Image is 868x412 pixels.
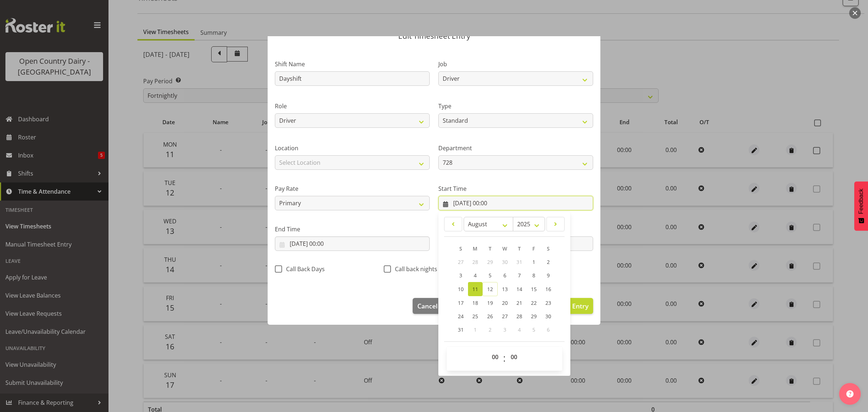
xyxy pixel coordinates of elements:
[275,71,430,86] input: Shift Name
[468,269,482,282] a: 4
[275,144,430,152] label: Location
[489,272,492,279] span: 5
[545,313,551,320] span: 30
[846,390,854,398] img: help-xxl-2.png
[532,245,535,252] span: F
[854,181,868,231] button: Feedback - Show survey
[275,184,430,193] label: Pay Rate
[458,258,464,265] span: 27
[413,298,442,314] button: Cancel
[527,282,541,296] a: 15
[458,326,464,333] span: 31
[468,282,482,296] a: 11
[541,282,556,296] a: 16
[498,296,512,310] a: 20
[438,102,593,110] label: Type
[503,272,506,279] span: 6
[275,236,430,251] input: Click to select...
[547,272,550,279] span: 9
[531,286,537,293] span: 15
[547,258,550,265] span: 2
[275,32,593,40] p: Edit Timesheet Entry
[482,282,498,296] a: 12
[487,313,493,320] span: 26
[482,296,498,310] a: 19
[275,102,430,110] label: Role
[472,286,478,293] span: 11
[541,310,556,323] a: 30
[541,255,556,269] a: 2
[438,184,593,193] label: Start Time
[527,310,541,323] a: 29
[502,245,507,252] span: W
[518,326,521,333] span: 4
[527,255,541,269] a: 1
[531,299,537,306] span: 22
[454,310,468,323] a: 24
[503,350,506,368] span: :
[516,299,522,306] span: 21
[458,299,464,306] span: 17
[472,299,478,306] span: 18
[545,286,551,293] span: 16
[454,323,468,336] a: 31
[547,326,550,333] span: 6
[454,296,468,310] a: 17
[548,302,588,310] span: Update Entry
[512,282,527,296] a: 14
[474,272,477,279] span: 4
[487,258,493,265] span: 29
[532,258,535,265] span: 1
[498,282,512,296] a: 13
[489,326,492,333] span: 2
[502,258,508,265] span: 30
[531,313,537,320] span: 29
[516,313,522,320] span: 28
[391,265,437,273] span: Call back nights
[482,269,498,282] a: 5
[858,189,864,214] span: Feedback
[282,265,325,273] span: Call Back Days
[516,258,522,265] span: 31
[502,286,508,293] span: 13
[541,296,556,310] a: 23
[454,282,468,296] a: 10
[502,313,508,320] span: 27
[502,299,508,306] span: 20
[468,296,482,310] a: 18
[487,286,493,293] span: 12
[489,245,492,252] span: T
[482,310,498,323] a: 26
[474,326,477,333] span: 1
[459,245,462,252] span: S
[472,313,478,320] span: 25
[503,326,506,333] span: 3
[498,269,512,282] a: 6
[518,245,521,252] span: T
[532,326,535,333] span: 5
[512,296,527,310] a: 21
[547,245,550,252] span: S
[527,269,541,282] a: 8
[275,225,430,234] label: End Time
[472,258,478,265] span: 28
[438,144,593,152] label: Department
[275,60,430,68] label: Shift Name
[518,272,521,279] span: 7
[454,269,468,282] a: 3
[487,299,493,306] span: 19
[541,269,556,282] a: 9
[438,196,593,210] input: Click to select...
[545,299,551,306] span: 23
[532,272,535,279] span: 8
[527,296,541,310] a: 22
[459,272,462,279] span: 3
[498,310,512,323] a: 27
[458,313,464,320] span: 24
[458,286,464,293] span: 10
[417,301,438,311] span: Cancel
[512,310,527,323] a: 28
[468,310,482,323] a: 25
[473,245,477,252] span: M
[438,60,593,68] label: Job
